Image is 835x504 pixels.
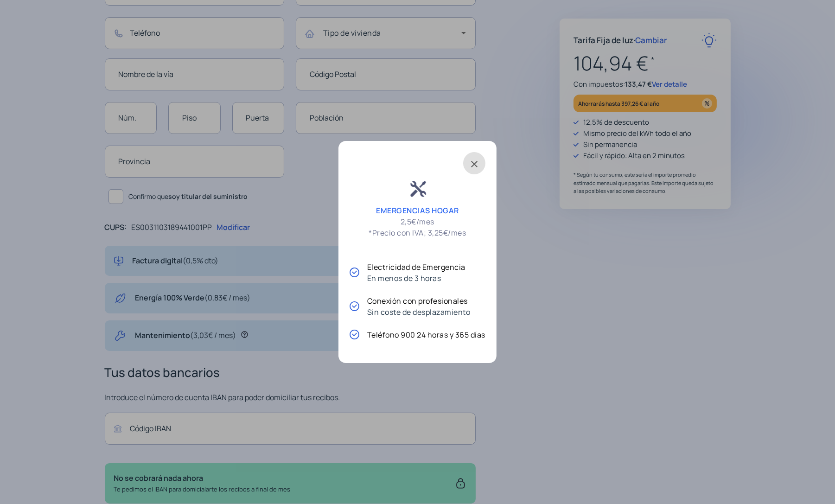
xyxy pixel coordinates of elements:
[367,306,471,318] p: Sin coste de desplazamiento
[367,329,485,340] p: Teléfono 900 24 horas y 365 días
[367,262,465,273] p: Electricidad de Emergencia
[369,216,466,238] p: 2,5€/mes
[369,227,466,238] span: *Precio con IVA; 3,25€/mes
[402,174,434,204] img: ico-emergencias-hogar.png
[367,295,471,306] p: Conexión con profesionales
[367,273,465,284] p: En menos de 3 horas
[376,205,459,216] p: EMERGENCIAS HOGAR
